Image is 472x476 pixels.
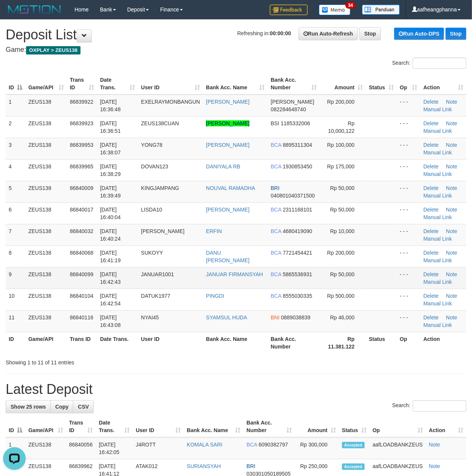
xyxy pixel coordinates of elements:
span: EXELRAYMONBANGUN [141,99,200,105]
span: [DATE] 16:36:48 [100,99,121,112]
span: BRI [271,185,279,191]
td: 9 [6,267,25,289]
span: Copy 5865536931 to clipboard [283,271,312,277]
a: Note [446,250,457,256]
span: KINGJAMPANG [141,185,179,191]
span: DOVAN123 [141,163,168,170]
span: [PERSON_NAME] [141,228,184,234]
th: Status: activate to sort column ascending [339,416,370,437]
td: ZEUS138 [25,246,67,267]
span: DATUK1977 [141,293,170,299]
span: [DATE] 16:41:19 [100,250,121,263]
span: 86839923 [70,120,93,126]
span: [DATE] 16:39:49 [100,185,121,199]
th: Trans ID: activate to sort column ascending [67,73,97,95]
td: 1 [6,437,25,459]
td: - - - [397,116,420,138]
span: 86840104 [70,293,93,299]
span: JANUAR1001 [141,271,174,277]
th: ID [6,332,25,353]
a: Note [446,228,457,234]
a: [PERSON_NAME] [206,207,249,213]
a: Manual Link [424,149,452,156]
td: - - - [397,267,420,289]
button: Open LiveChat chat widget [3,3,26,26]
span: [DATE] 16:42:54 [100,293,121,306]
a: Delete [424,271,439,277]
td: ZEUS138 [25,310,67,332]
th: ID: activate to sort column descending [6,416,25,437]
td: - - - [397,246,420,267]
th: Op [397,332,420,353]
span: YONG78 [141,142,162,148]
a: Manual Link [424,128,452,134]
img: Feedback.jpg [270,5,308,15]
span: Copy 8555030335 to clipboard [283,293,312,299]
a: DANU [PERSON_NAME] [206,250,249,263]
input: Search: [413,400,466,412]
span: Copy 0889038839 to clipboard [281,314,311,320]
span: Copy 6090382797 to clipboard [258,442,288,448]
th: ID: activate to sort column descending [6,73,25,95]
th: Bank Acc. Number [268,332,320,353]
td: 8 [6,246,25,267]
h1: Deposit List [6,27,466,42]
td: ZEUS138 [25,138,67,159]
a: Delete [424,99,439,105]
th: Status: activate to sort column ascending [366,73,397,95]
td: Rp 300,000 [295,437,339,459]
td: ZEUS138 [25,181,67,202]
a: Stop [359,27,381,40]
th: Op: activate to sort column ascending [370,416,426,437]
span: BSI [271,120,279,126]
th: Trans ID: activate to sort column ascending [66,416,96,437]
span: Rp 10,000 [330,228,355,234]
span: Copy 8895311304 to clipboard [283,142,312,148]
span: [DATE] 16:40:04 [100,207,121,220]
a: Note [429,463,440,469]
a: Note [446,120,457,126]
a: Manual Link [424,257,452,263]
label: Search: [392,400,466,412]
td: [DATE] 16:42:05 [96,437,133,459]
span: [PERSON_NAME] [271,99,314,105]
span: CSV [78,404,89,410]
span: Rp 50,000 [330,185,355,191]
a: Note [446,293,457,299]
th: Game/API [25,332,67,353]
th: Bank Acc. Name: activate to sort column ascending [203,73,268,95]
td: ZEUS138 [25,159,67,181]
th: Date Trans. [97,332,138,353]
img: panduan.png [362,5,400,15]
span: Show 25 rows [11,404,46,410]
span: Rp 200,000 [327,250,354,256]
td: ZEUS138 [25,267,67,289]
th: Status [366,332,397,353]
div: Showing 1 to 11 of 11 entries [6,356,191,366]
span: Rp 50,000 [330,271,355,277]
span: Copy 1930853450 to clipboard [283,163,312,170]
span: [DATE] 16:36:51 [100,120,121,134]
a: Manual Link [424,279,452,285]
span: Copy 1185332006 to clipboard [281,120,310,126]
span: Copy 2311168101 to clipboard [283,207,312,213]
th: Action: activate to sort column ascending [421,73,467,95]
span: 86839965 [70,163,93,170]
a: Note [446,99,457,105]
span: 34 [345,2,356,9]
span: Copy 7721454421 to clipboard [283,250,312,256]
th: Bank Acc. Name: activate to sort column ascending [184,416,243,437]
span: 86840099 [70,271,93,277]
span: BCA [271,293,281,299]
a: SURIANSYAH [187,463,221,469]
span: [DATE] 16:38:07 [100,142,121,156]
span: ZEUS138CUAN [141,120,179,126]
td: 7 [6,224,25,246]
span: [DATE] 16:42:43 [100,271,121,285]
a: Delete [424,142,439,148]
span: Refreshing in: [237,30,291,36]
a: Delete [424,228,439,234]
td: 2 [6,116,25,138]
a: Manual Link [424,300,452,306]
a: Delete [424,207,439,213]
